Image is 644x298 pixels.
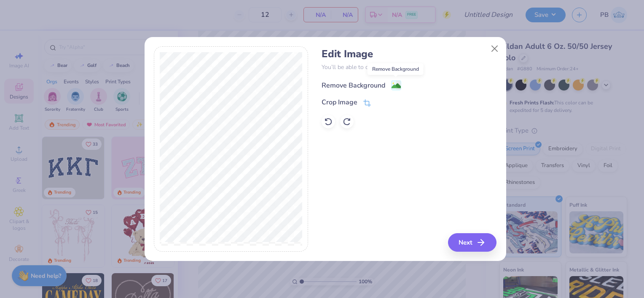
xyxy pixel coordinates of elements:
div: Remove Background [368,63,424,75]
h4: Edit Image [322,48,496,60]
p: You’ll be able to do all of this later too. [322,63,496,72]
div: Crop Image [322,97,357,107]
button: Close [486,40,502,56]
button: Next [448,233,496,252]
div: Remove Background [322,80,385,90]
